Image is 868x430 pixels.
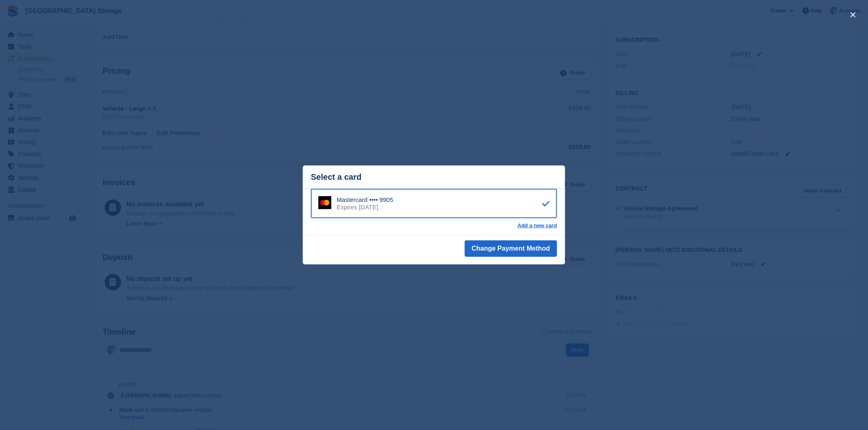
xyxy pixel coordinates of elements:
div: Select a card [311,172,557,182]
img: Mastercard Logo [318,196,331,209]
a: Add a new card [518,222,557,229]
button: close [847,8,860,21]
div: Mastercard •••• 9905 [337,196,393,204]
div: Expires [DATE] [337,204,393,211]
button: Change Payment Method [465,240,557,257]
